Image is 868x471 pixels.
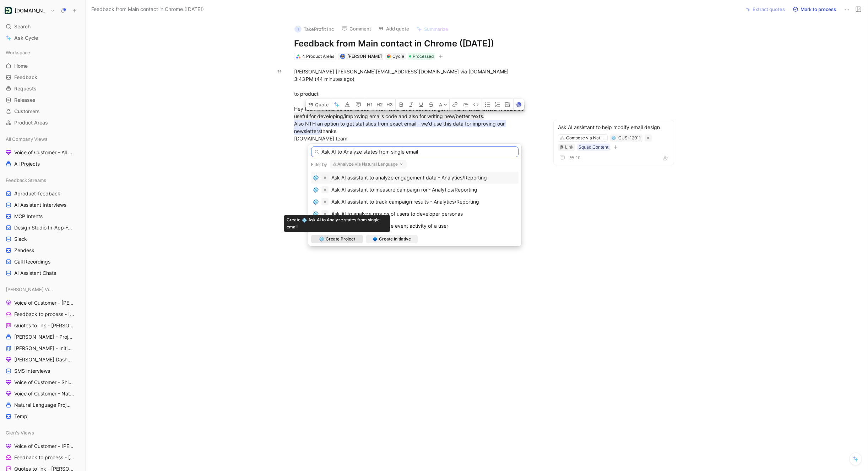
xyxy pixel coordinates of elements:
[313,199,319,205] img: 💠
[331,174,487,181] span: Ask AI assistant to analyze engagement data - Analytics/Reporting
[330,160,407,168] button: Analyze via Natural Language
[379,236,411,243] span: Create Initiative
[319,237,324,242] img: 💠
[326,236,355,243] span: Create Project
[311,146,519,157] input: Link to project or initiative
[331,187,477,193] span: Ask AI assistant to measure campaign roi - Analytics/Reporting
[331,199,479,205] span: Ask AI assistant to track campaign results - Analytics/Reporting
[313,187,319,193] img: 💠
[313,175,319,181] img: 💠
[331,211,463,217] span: Ask AI to analyze groups of users to developer personas
[311,162,327,167] div: Filter by
[331,223,448,229] span: Ask AI assistant to analyze event activity of a user
[313,211,319,217] img: 💠
[313,223,319,229] img: 💠
[373,237,378,242] img: 🔷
